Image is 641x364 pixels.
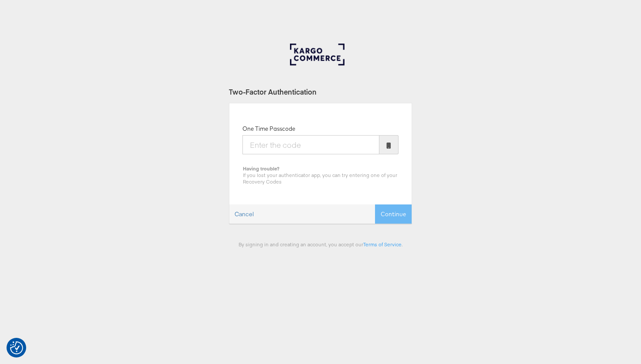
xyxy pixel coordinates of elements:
input: Enter the code [242,135,379,154]
div: Two-Factor Authentication [229,87,412,97]
div: By signing in and creating an account, you accept our . [229,241,412,248]
span: If you lost your authenticator app, you can try entering one of your Recovery Codes [243,172,397,185]
a: Cancel [229,205,259,224]
img: Revisit consent button [10,341,23,354]
label: One Time Passcode [242,125,295,133]
a: Terms of Service [363,241,402,248]
b: Having trouble? [243,165,280,172]
button: Consent Preferences [10,341,23,354]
